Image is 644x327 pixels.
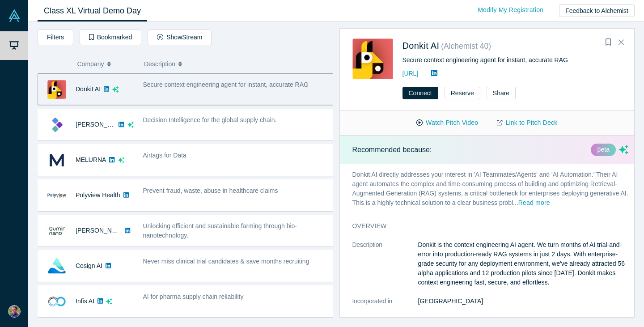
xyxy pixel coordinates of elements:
svg: dsa ai sparkles [619,145,628,154]
svg: dsa ai sparkles [106,298,112,305]
dd: [GEOGRAPHIC_DATA] [418,297,629,306]
a: MELURNA [76,156,106,163]
img: Donkit AI's Logo [352,38,393,79]
a: Polyview Health [76,191,120,199]
img: Alchemist Vault Logo [8,9,21,22]
span: Ops (Operations) · AI · LLM · Gen ai · RAG · Recommender systems [418,316,608,323]
button: Description [144,55,327,73]
img: Polyview Health's Logo [47,186,66,205]
span: Never miss clinical trial candidates & save months recruiting [143,258,309,265]
small: ( Alchemist 40 ) [441,42,491,51]
h3: overview [352,221,616,231]
span: Description [144,55,175,73]
button: Close [614,35,628,50]
span: AI for pharma supply chain reliability [143,293,244,300]
img: Qumir Nano's Logo [47,221,66,240]
span: Prevent fraud, waste, abuse in healthcare claims [143,187,278,194]
button: ShowStream [148,30,212,45]
button: Connect [402,87,438,99]
p: Recommended because: [352,144,432,155]
a: Cosign AI [76,262,102,269]
p: Donkit AI directly addresses your interest in 'AI Teammates/Agents' and 'AI Automation.' Their AI... [340,164,641,215]
img: Donkit AI's Logo [47,80,66,99]
svg: dsa ai sparkles [112,86,119,93]
button: Filters [38,30,73,45]
a: [URL] [402,70,419,77]
img: Kimaru AI's Logo [47,115,66,134]
button: Reserve [445,87,480,99]
button: Feedback to Alchemist [559,4,635,17]
button: Read more [518,198,550,208]
span: Unlocking efficient and sustainable farming through bio-nanotechnology. [143,222,297,239]
svg: dsa ai sparkles [127,122,134,128]
img: Vik Ghai's Account [8,305,21,318]
img: Cosign AI's Logo [47,257,66,276]
span: Company [77,55,104,73]
a: Donkit AI [402,41,440,51]
button: Company [77,55,135,73]
button: Bookmarked [80,30,141,45]
a: [PERSON_NAME] [76,121,127,128]
a: Class XL Virtual Demo Day [38,0,147,21]
span: Secure context engineering agent for instant, accurate RAG [143,81,309,88]
a: Link to Pitch Deck [487,115,567,131]
button: Share [487,87,516,99]
a: Infis AI [76,297,94,305]
div: βeta [591,144,616,156]
button: Bookmark [602,36,614,49]
svg: dsa ai sparkles [118,157,124,163]
img: Infis AI's Logo [47,292,66,311]
span: Airtags for Data [143,152,186,159]
dt: Description [352,240,418,297]
a: [PERSON_NAME] [76,227,127,234]
img: MELURNA's Logo [47,151,66,170]
dt: Incorporated in [352,297,418,315]
button: Watch Pitch Video [407,115,487,131]
div: Secure context engineering agent for instant, accurate RAG [402,55,622,65]
a: Donkit AI [76,85,101,93]
p: Donkit is the context engineering AI agent. We turn months of AI trial-and-error into production-... [418,240,629,287]
a: Modify My Registration [468,2,553,18]
span: Decision Intelligence for the global supply chain. [143,116,277,123]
